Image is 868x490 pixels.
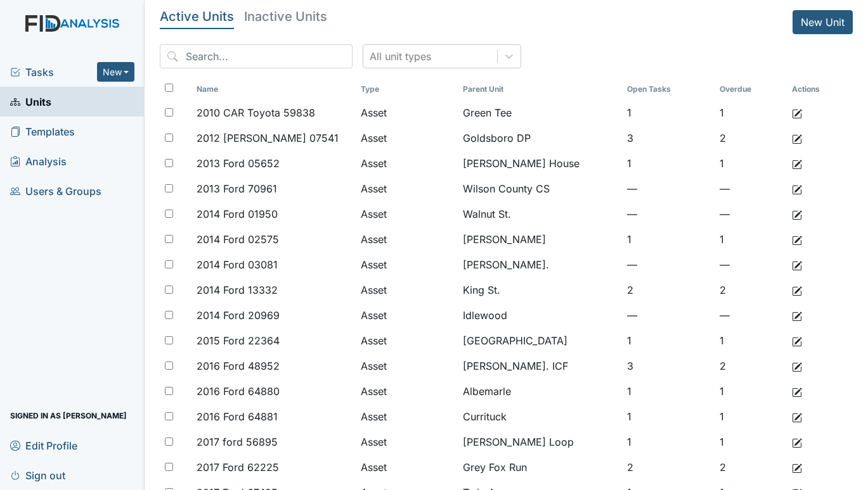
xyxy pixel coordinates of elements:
span: Analysis [10,151,67,171]
td: Goldsboro DP [458,125,622,151]
input: Toggle All Rows Selected [165,84,173,92]
th: Toggle SortBy [356,79,458,100]
td: — [622,201,715,227]
span: Users & Groups [10,181,101,201]
th: Toggle SortBy [191,79,356,100]
span: 2013 Ford 05652 [197,156,280,171]
span: 2016 Ford 48952 [197,358,280,374]
span: 2016 Ford 64880 [197,384,280,399]
a: New Unit [793,10,853,34]
td: 1 [622,227,715,252]
td: Asset [356,379,458,404]
td: — [715,176,787,201]
td: 1 [715,100,787,125]
td: 1 [715,151,787,176]
span: 2015 Ford 22364 [197,333,280,348]
span: 2014 Ford 20969 [197,308,280,323]
td: Albemarle [458,379,622,404]
td: Asset [356,353,458,379]
td: 2 [622,455,715,480]
td: 1 [622,100,715,125]
td: King St. [458,277,622,303]
span: 2013 Ford 70961 [197,181,277,196]
td: 2 [715,125,787,151]
td: 1 [715,227,787,252]
td: Asset [356,227,458,252]
td: Asset [356,176,458,201]
td: Asset [356,455,458,480]
td: — [715,252,787,277]
td: Green Tee [458,100,622,125]
td: Wilson County CS [458,176,622,201]
td: — [622,176,715,201]
td: 2 [715,353,787,379]
span: Sign out [10,465,65,485]
td: 1 [622,404,715,429]
td: [PERSON_NAME]. [458,252,622,277]
td: Asset [356,201,458,227]
div: All unit types [370,49,431,64]
td: 1 [622,429,715,455]
h5: Inactive Units [244,10,327,23]
td: — [622,303,715,328]
td: Asset [356,125,458,151]
span: Templates [10,122,75,141]
td: Currituck [458,404,622,429]
h5: Active Units [160,10,234,23]
td: 1 [715,429,787,455]
span: 2016 Ford 64881 [197,409,278,424]
td: 2 [715,455,787,480]
td: [GEOGRAPHIC_DATA] [458,328,622,353]
th: Toggle SortBy [622,79,715,100]
td: 1 [715,379,787,404]
td: Asset [356,100,458,125]
td: 1 [622,379,715,404]
span: Edit Profile [10,436,77,455]
td: [PERSON_NAME] [458,227,622,252]
td: 1 [715,404,787,429]
td: Asset [356,404,458,429]
td: 2 [715,277,787,303]
td: 1 [715,328,787,353]
button: New [97,62,135,82]
td: Idlewood [458,303,622,328]
td: [PERSON_NAME] Loop [458,429,622,455]
td: Asset [356,277,458,303]
td: Walnut St. [458,201,622,227]
td: — [622,252,715,277]
td: [PERSON_NAME]. ICF [458,353,622,379]
td: Asset [356,328,458,353]
td: Asset [356,151,458,176]
th: Actions [787,79,850,100]
td: 3 [622,353,715,379]
span: 2014 Ford 03081 [197,257,278,272]
th: Toggle SortBy [458,79,622,100]
td: 2 [622,277,715,303]
a: Tasks [10,65,97,80]
td: 1 [622,328,715,353]
td: — [715,303,787,328]
span: 2010 CAR Toyota 59838 [197,105,315,120]
td: — [715,201,787,227]
span: 2014 Ford 02575 [197,232,279,247]
td: 3 [622,125,715,151]
span: 2012 [PERSON_NAME] 07541 [197,130,339,146]
td: 1 [622,151,715,176]
span: 2014 Ford 01950 [197,206,278,222]
span: 2014 Ford 13332 [197,282,278,298]
span: Units [10,92,51,111]
span: Signed in as [PERSON_NAME] [10,406,127,425]
td: Asset [356,303,458,328]
td: Asset [356,429,458,455]
span: 2017 Ford 62225 [197,460,279,475]
td: Grey Fox Run [458,455,622,480]
td: [PERSON_NAME] House [458,151,622,176]
input: Search... [160,44,353,68]
td: Asset [356,252,458,277]
span: 2017 ford 56895 [197,434,278,449]
th: Toggle SortBy [715,79,787,100]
